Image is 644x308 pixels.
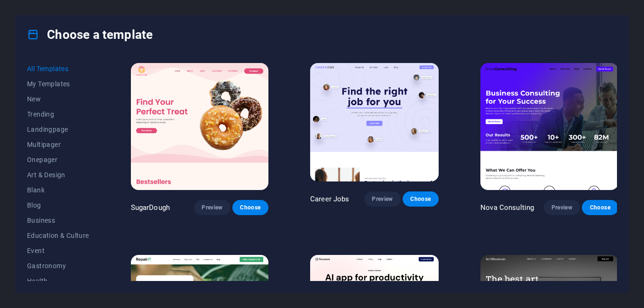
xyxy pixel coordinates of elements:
[27,65,89,72] span: All Templates
[582,200,618,215] button: Choose
[589,204,610,211] span: Choose
[27,277,89,285] span: Health
[27,122,89,137] button: Landingpage
[131,63,268,190] img: SugarDough
[544,200,580,215] button: Preview
[410,195,431,203] span: Choose
[310,194,350,204] p: Career Jobs
[27,76,89,91] button: My Templates
[27,247,89,254] span: Event
[403,191,439,207] button: Choose
[27,126,89,133] span: Landingpage
[232,200,268,215] button: Choose
[27,217,89,224] span: Business
[552,204,572,211] span: Preview
[27,171,89,179] span: Art & Design
[27,61,89,76] button: All Templates
[27,27,153,42] h4: Choose a template
[27,141,89,148] span: Multipager
[27,258,89,273] button: Gastronomy
[372,195,393,203] span: Preview
[27,228,89,243] button: Education & Culture
[27,110,89,118] span: Trending
[27,167,89,182] button: Art & Design
[27,80,89,88] span: My Templates
[131,203,170,212] p: SugarDough
[27,201,89,209] span: Blog
[480,63,618,190] img: Nova Consulting
[27,273,89,289] button: Health
[27,152,89,167] button: Onepager
[202,204,222,211] span: Preview
[27,243,89,258] button: Event
[310,63,439,181] img: Career Jobs
[27,262,89,270] span: Gastronomy
[240,204,261,211] span: Choose
[27,186,89,194] span: Blank
[27,213,89,228] button: Business
[27,232,89,239] span: Education & Culture
[194,200,230,215] button: Preview
[27,107,89,122] button: Trending
[364,191,400,207] button: Preview
[27,91,89,107] button: New
[27,156,89,163] span: Onepager
[27,137,89,152] button: Multipager
[27,182,89,198] button: Blank
[480,203,534,212] p: Nova Consulting
[27,198,89,213] button: Blog
[27,95,89,103] span: New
